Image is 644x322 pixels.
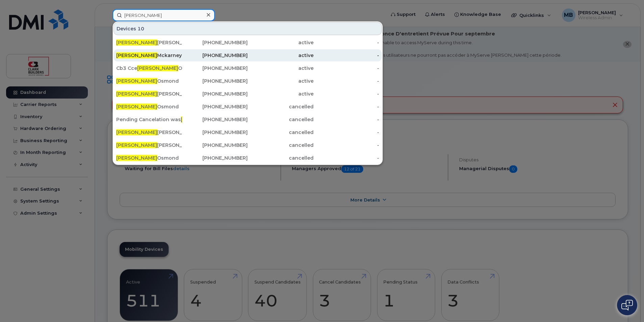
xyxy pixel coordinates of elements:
div: active [248,90,314,97]
div: [PHONE_NUMBER] [182,116,248,123]
div: [PHONE_NUMBER] [182,142,248,149]
div: [PERSON_NAME] [116,129,182,136]
div: [PERSON_NAME] [116,39,182,46]
a: [PERSON_NAME]Osmond[PHONE_NUMBER]active- [114,75,382,87]
a: [PERSON_NAME]Osmond[PHONE_NUMBER]cancelled- [114,101,382,113]
div: [PHONE_NUMBER] [182,39,248,46]
div: cancelled [248,103,314,110]
div: [PERSON_NAME] [116,142,182,149]
div: Pending Cancelation was [PERSON_NAME] [116,116,182,123]
div: [PHONE_NUMBER] [182,103,248,110]
div: - [314,65,379,72]
span: [PERSON_NAME] [116,78,157,84]
div: cancelled [248,116,314,123]
div: - [314,52,379,59]
a: [PERSON_NAME][PERSON_NAME][PHONE_NUMBER]active- [114,88,382,100]
div: - [314,116,379,123]
div: Osmond [116,78,182,84]
a: Pending Cancelation was[PERSON_NAME][PERSON_NAME][PHONE_NUMBER]cancelled- [114,113,382,126]
div: [PHONE_NUMBER] [182,78,248,84]
a: Cb3 Cce[PERSON_NAME]Osmond - pending return with [PERSON_NAME][PHONE_NUMBER]active- [114,62,382,74]
div: - [314,142,379,149]
div: [PHONE_NUMBER] [182,52,248,59]
div: active [248,39,314,46]
div: Cb3 Cce Osmond - pending return with [PERSON_NAME] [116,65,182,72]
div: Mckarney [116,52,182,59]
a: [PERSON_NAME][PERSON_NAME][PHONE_NUMBER]cancelled- [114,139,382,151]
div: Osmond [116,103,182,110]
div: - [314,129,379,136]
span: [PERSON_NAME] [116,104,157,110]
span: [PERSON_NAME] [116,91,157,97]
div: - [314,78,379,84]
span: 10 [138,25,144,32]
div: Devices [114,22,382,35]
a: [PERSON_NAME][PERSON_NAME][PHONE_NUMBER]active- [114,36,382,49]
a: [PERSON_NAME]Osmond[PHONE_NUMBER]cancelled- [114,152,382,164]
div: active [248,78,314,84]
div: [PERSON_NAME] [116,90,182,97]
div: [PHONE_NUMBER] [182,90,248,97]
span: [PERSON_NAME] [116,52,157,58]
span: [PERSON_NAME] [116,142,157,148]
div: [PHONE_NUMBER] [182,129,248,136]
div: Osmond [116,155,182,161]
div: - [314,90,379,97]
div: - [314,39,379,46]
span: [PERSON_NAME] [116,39,157,46]
div: [PHONE_NUMBER] [182,155,248,161]
div: [PHONE_NUMBER] [182,65,248,72]
a: [PERSON_NAME]Mckarney[PHONE_NUMBER]active- [114,49,382,61]
span: [PERSON_NAME] [116,155,157,161]
span: [PERSON_NAME] [181,116,222,123]
img: Open chat [621,300,633,311]
div: active [248,65,314,72]
div: cancelled [248,142,314,149]
span: [PERSON_NAME] [137,65,178,71]
div: - [314,103,379,110]
div: active [248,52,314,59]
a: [PERSON_NAME][PERSON_NAME][PHONE_NUMBER]cancelled- [114,126,382,138]
div: cancelled [248,129,314,136]
div: cancelled [248,155,314,161]
span: [PERSON_NAME] [116,129,157,135]
div: - [314,155,379,161]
